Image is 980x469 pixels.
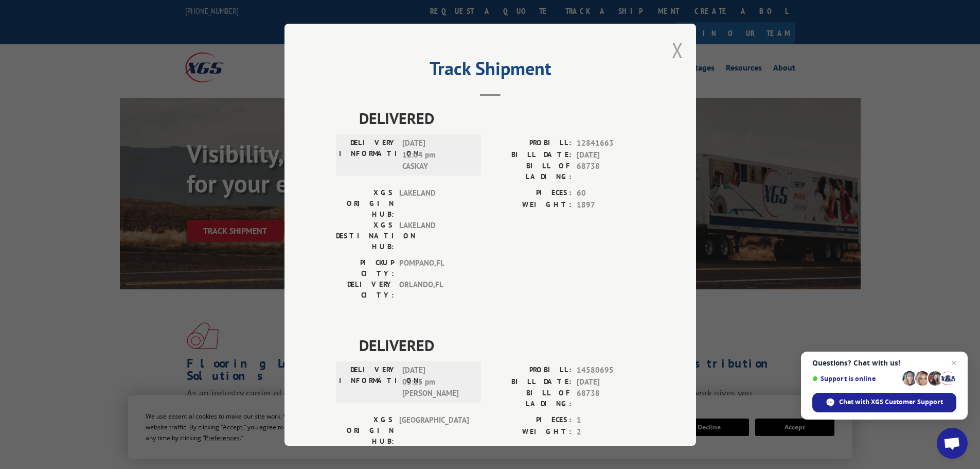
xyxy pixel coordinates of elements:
label: PIECES: [490,414,572,426]
div: Open chat [937,428,968,459]
label: DELIVERY INFORMATION: [339,137,397,172]
span: LAKELAND [399,187,469,220]
span: 12841663 [577,137,645,149]
span: POMPANO , FL [399,257,469,279]
span: [DATE] [577,376,645,388]
span: 1 [577,414,645,426]
label: XGS ORIGIN HUB: [336,414,394,447]
label: BILL DATE: [490,376,572,388]
label: WEIGHT: [490,426,572,438]
span: 68738 [577,388,645,409]
button: Close modal [672,37,683,64]
label: PICKUP CITY: [336,257,394,279]
label: DELIVERY CITY: [336,279,394,301]
span: [GEOGRAPHIC_DATA] [399,414,469,447]
span: 2 [577,426,645,438]
span: DELIVERED [359,334,645,357]
label: PIECES: [490,187,572,199]
label: BILL DATE: [490,149,572,161]
div: Chat with XGS Customer Support [812,393,956,412]
label: BILL OF LADING: [490,161,572,182]
label: PROBILL: [490,364,572,376]
span: 68738 [577,161,645,182]
span: [DATE] [577,149,645,161]
span: 14580695 [577,364,645,376]
span: LAKELAND [399,220,469,252]
span: ORLANDO , FL [399,279,469,301]
span: 1897 [577,199,645,211]
span: Questions? Chat with us! [812,359,956,367]
label: XGS ORIGIN HUB: [336,187,394,220]
span: [DATE] 12:04 pm CASKAY [402,137,472,172]
span: Chat with XGS Customer Support [839,397,943,407]
span: Support is online [812,375,899,383]
label: WEIGHT: [490,199,572,211]
span: Close chat [948,357,960,369]
label: DELIVERY INFORMATION: [339,364,397,399]
span: 60 [577,187,645,199]
label: XGS DESTINATION HUB: [336,220,394,252]
span: DELIVERED [359,107,645,130]
span: [DATE] 03:15 pm [PERSON_NAME] [402,364,472,399]
label: PROBILL: [490,137,572,149]
h2: Track Shipment [336,61,645,81]
label: BILL OF LADING: [490,388,572,409]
